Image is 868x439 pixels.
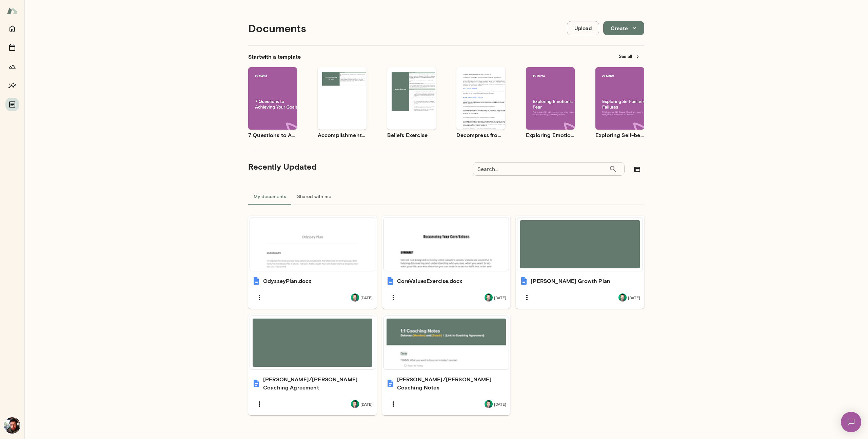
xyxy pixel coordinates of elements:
[252,379,260,387] img: Michael/Brian Coaching Agreement
[567,21,599,35] button: Upload
[5,60,19,73] button: Growth Plan
[494,401,506,407] span: [DATE]
[628,295,640,300] span: [DATE]
[485,293,493,302] img: Brian Lawrence
[248,161,317,172] h5: Recently Updated
[5,98,19,111] button: Documents
[526,131,575,139] h6: Exploring Emotions: Fear
[248,53,301,61] h6: Start with a template
[360,401,373,407] span: [DATE]
[7,4,18,17] img: Mento
[4,417,20,434] img: Michael Musslewhite
[5,79,19,92] button: Insights
[248,22,306,35] h4: Documents
[397,375,507,392] h6: [PERSON_NAME]/[PERSON_NAME] Coaching Notes
[263,277,311,285] h6: OdysseyPlan.docx
[248,188,644,205] div: documents tabs
[485,400,493,408] img: Brian Lawrence
[603,21,644,35] button: Create
[618,293,627,302] img: Brian Lawrence
[615,51,644,62] button: See all
[5,41,19,54] button: Sessions
[248,131,297,139] h6: 7 Questions to Achieving Your Goals
[494,295,506,300] span: [DATE]
[248,188,292,205] button: My documents
[292,188,337,205] button: Shared with me
[386,277,394,285] img: CoreValuesExercise.docx
[397,277,462,285] h6: CoreValuesExercise.docx
[318,131,367,139] h6: Accomplishment Tracker
[360,295,373,300] span: [DATE]
[386,379,394,387] img: Michael/Brian Coaching Notes
[263,375,373,392] h6: [PERSON_NAME]/[PERSON_NAME] Coaching Agreement
[456,131,505,139] h6: Decompress from a Job
[387,131,436,139] h6: Beliefs Exercise
[252,277,260,285] img: OdysseyPlan.docx
[595,131,644,139] h6: Exploring Self-beliefs: Failures
[5,22,19,35] button: Home
[531,277,610,285] h6: [PERSON_NAME] Growth Plan
[351,293,359,302] img: Brian Lawrence
[351,400,359,408] img: Brian Lawrence
[520,277,528,285] img: Michael Growth Plan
